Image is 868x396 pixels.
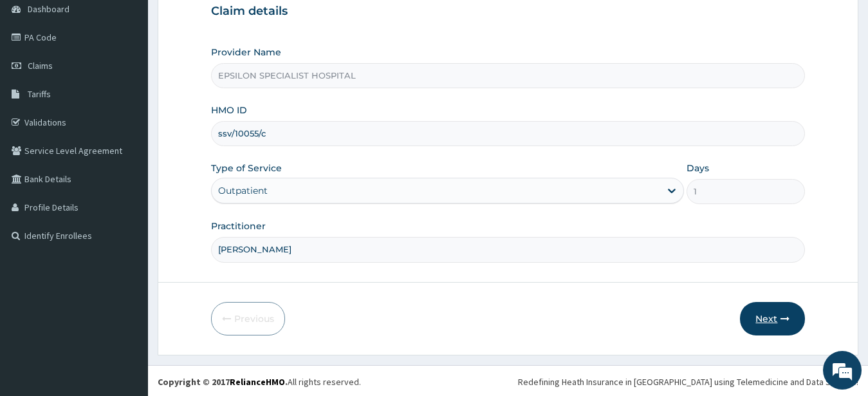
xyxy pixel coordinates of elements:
[211,162,282,174] label: Type of Service
[211,5,806,19] h3: Claim details
[218,184,268,197] div: Outpatient
[28,3,69,15] span: Dashboard
[158,376,288,388] strong: Copyright © 2017 .
[230,376,285,388] a: RelianceHMO
[211,121,806,146] input: Enter HMO ID
[211,302,285,335] button: Previous
[211,220,266,232] label: Practitioner
[687,162,709,174] label: Days
[518,375,858,388] div: Redefining Heath Insurance in [GEOGRAPHIC_DATA] using Telemedicine and Data Science!
[67,72,216,89] div: Chat with us now
[28,88,51,100] span: Tariffs
[211,46,281,59] label: Provider Name
[75,117,178,247] span: We're online!
[24,64,52,97] img: d_794563401_company_1708531726252_794563401
[211,104,247,117] label: HMO ID
[211,6,242,37] div: Minimize live chat window
[211,237,806,262] input: Enter Name
[28,60,53,71] span: Claims
[740,302,805,335] button: Next
[6,261,245,306] textarea: Type your message and hit 'Enter'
